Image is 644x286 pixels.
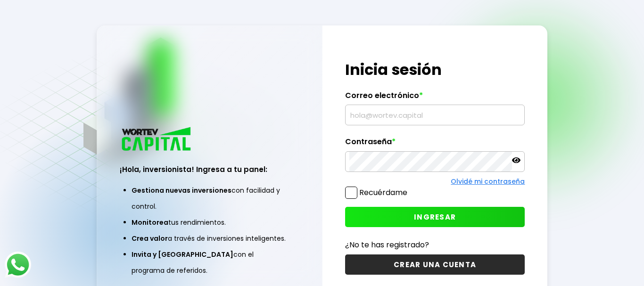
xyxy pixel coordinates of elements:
label: Recuérdame [359,187,407,198]
span: Gestiona nuevas inversiones [132,186,231,195]
p: ¿No te has registrado? [345,239,525,251]
span: Monitorea [132,218,168,227]
li: tus rendimientos. [132,214,288,230]
li: con facilidad y control. [132,182,288,214]
h3: ¡Hola, inversionista! Ingresa a tu panel: [120,164,300,175]
img: logo_wortev_capital [120,126,194,154]
label: Correo electrónico [345,91,525,105]
li: con el programa de referidos. [132,246,288,278]
label: Contraseña [345,137,525,151]
h1: Inicia sesión [345,58,525,81]
span: Crea valor [132,234,168,243]
span: INGRESAR [414,212,456,222]
button: CREAR UNA CUENTA [345,254,525,275]
a: ¿No te has registrado?CREAR UNA CUENTA [345,239,525,275]
span: Invita y [GEOGRAPHIC_DATA] [132,250,233,259]
input: hola@wortev.capital [349,105,521,125]
a: Olvidé mi contraseña [451,177,525,186]
button: INGRESAR [345,207,525,227]
li: a través de inversiones inteligentes. [132,230,288,246]
img: logos_whatsapp-icon.242b2217.svg [5,252,31,278]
